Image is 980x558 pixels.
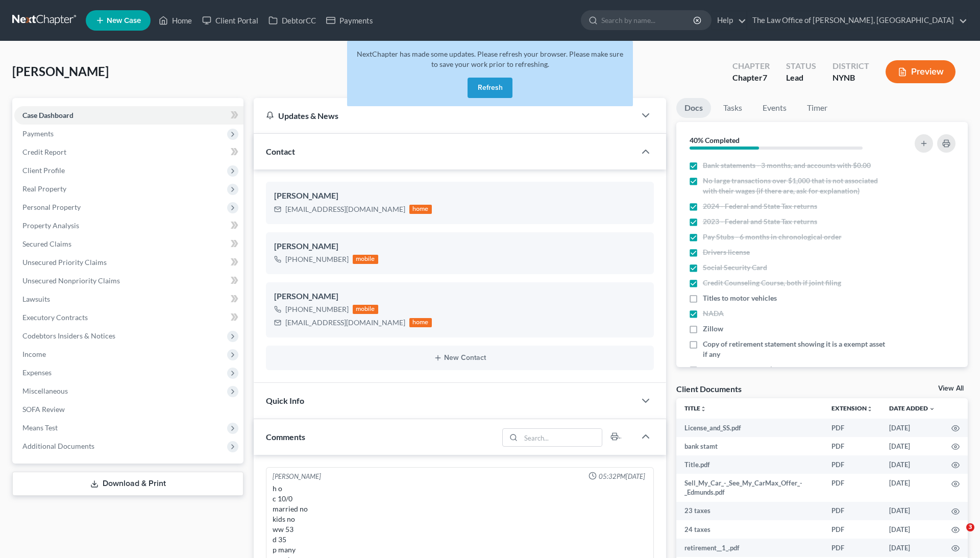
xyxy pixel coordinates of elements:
span: Unsecured Priority Claims [22,258,107,266]
div: [PERSON_NAME] [274,190,646,202]
a: Executory Contracts [14,308,243,327]
div: mobile [353,305,378,314]
span: Property Analysis [22,221,79,230]
a: Client Portal [197,11,263,30]
a: Unsecured Nonpriority Claims [14,272,243,290]
span: 7 [763,72,767,82]
i: expand_more [929,406,935,412]
a: View All [938,385,964,392]
div: [PHONE_NUMBER] [285,304,349,314]
a: Case Dashboard [14,106,243,125]
a: Payments [321,11,378,30]
input: Search... [521,429,602,446]
a: DebtorCC [263,11,321,30]
span: Unsecured Nonpriority Claims [22,276,120,285]
td: PDF [823,520,881,539]
td: [DATE] [881,474,943,502]
a: Property Analysis [14,216,243,235]
td: [DATE] [881,419,943,437]
td: 23 taxes [676,502,823,520]
div: NYNB [832,72,869,84]
span: Payments [22,129,54,138]
span: Pay Stubs - 6 months in chronological order [703,232,842,242]
span: Quick Info [266,396,304,405]
button: Preview [886,60,955,83]
span: 2023 - Federal and State Tax returns [703,216,817,227]
a: Credit Report [14,143,243,161]
span: NextChapter has made some updates. Please refresh your browser. Please make sure to save your wor... [357,50,623,68]
a: The Law Office of [PERSON_NAME], [GEOGRAPHIC_DATA] [747,11,967,30]
div: [EMAIL_ADDRESS][DOMAIN_NAME] [285,204,405,214]
a: Timer [799,98,836,118]
td: PDF [823,455,881,474]
span: 2024 - Federal and State Tax returns [703,201,817,211]
span: Contact [266,147,295,156]
td: PDF [823,437,881,455]
td: PDF [823,474,881,502]
input: Search by name... [601,11,695,30]
span: 3 [966,523,974,531]
span: Comments [266,432,305,442]
span: Drivers license [703,247,750,257]
span: Client Profile [22,166,65,175]
a: Help [712,11,746,30]
div: mobile [353,255,378,264]
span: Bank statements - 3 months, and accounts with $0.00 [703,160,871,171]
span: Expenses [22,368,52,377]
a: Download & Print [12,472,243,496]
span: Credit Counseling Course, both if joint filing [703,278,841,288]
td: Title.pdf [676,455,823,474]
span: Lawsuits [22,295,50,303]
span: Additional Documents [22,442,94,450]
a: Unsecured Priority Claims [14,253,243,272]
span: Zillow [703,324,723,334]
span: Credit Report [22,148,66,156]
div: home [409,318,432,327]
div: Status [786,60,816,72]
div: [PERSON_NAME] [273,472,321,481]
span: No large transactions over $1,000 that is not associated with their wages (if there are, ask for ... [703,176,886,196]
a: Extensionunfold_more [831,404,873,412]
span: New Case [107,17,141,25]
td: [DATE] [881,455,943,474]
td: Sell_My_Car_-_See_My_CarMax_Offer_-_Edmunds.pdf [676,474,823,502]
span: Case Dashboard [22,111,73,119]
div: home [409,205,432,214]
td: [DATE] [881,437,943,455]
span: Codebtors Insiders & Notices [22,331,115,340]
a: Date Added expand_more [889,404,935,412]
div: Updates & News [266,110,623,121]
span: Social Security Card [703,262,767,273]
td: [DATE] [881,502,943,520]
div: [PHONE_NUMBER] [285,254,349,264]
a: SOFA Review [14,400,243,419]
strong: 40% Completed [690,136,740,144]
td: PDF [823,539,881,557]
td: License_and_SS.pdf [676,419,823,437]
div: District [832,60,869,72]
span: 05:32PM[DATE] [599,472,645,481]
iframe: Intercom live chat [945,523,970,548]
a: Events [754,98,795,118]
a: Secured Claims [14,235,243,253]
i: unfold_more [867,406,873,412]
a: Home [154,11,197,30]
div: Lead [786,72,816,84]
td: bank stamt [676,437,823,455]
div: [PERSON_NAME] [274,240,646,253]
span: Means Test [22,423,58,432]
td: 24 taxes [676,520,823,539]
span: Copy of retirement statement showing it is a exempt asset if any [703,339,886,359]
a: Tasks [715,98,750,118]
span: Income [22,350,46,358]
td: retirement__1_.pdf [676,539,823,557]
span: Personal Property [22,203,81,211]
span: Miscellaneous [22,386,68,395]
span: Executory Contracts [22,313,88,322]
span: Additional Creditors (Medical, or Creditors not on Credit Report) [703,365,886,385]
span: Secured Claims [22,239,71,248]
td: PDF [823,502,881,520]
span: Real Property [22,184,66,193]
button: New Contact [274,354,646,362]
a: Titleunfold_more [684,404,706,412]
